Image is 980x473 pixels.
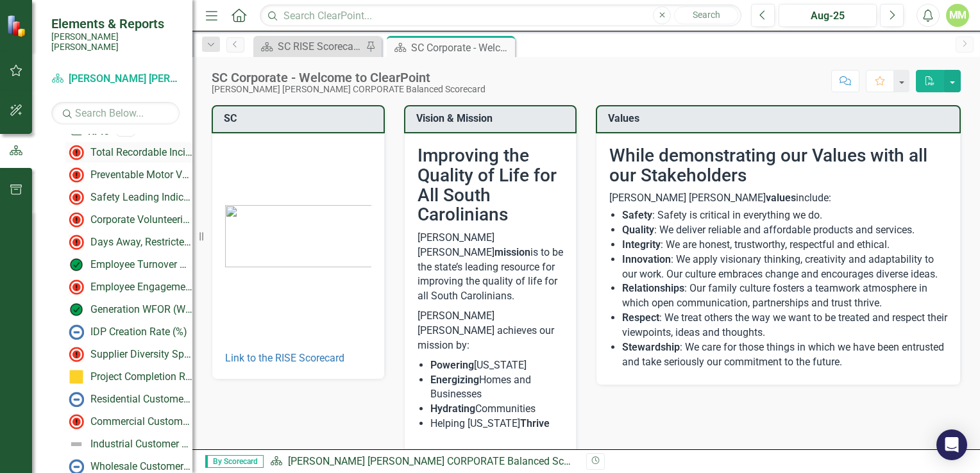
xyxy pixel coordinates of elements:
div: Commercial Customer Survey % Satisfaction​ [90,416,192,427]
div: Project Completion Rate - 10-Year Capital Construction Plan [90,371,192,383]
h2: While demonstrating our Values with all our Stakeholders [609,146,947,186]
a: Industrial Customer Survey % Satisfaction​ [65,434,192,454]
li: : We deliver reliable and affordable products and services. [622,223,947,238]
p: [PERSON_NAME] [PERSON_NAME] is to be the state’s leading resource for improving the quality of li... [418,231,564,306]
img: On Target [69,302,84,317]
div: Supplier Diversity Spend [90,349,192,360]
div: Days Away, Restricted, Transferred (DART) Rate [90,236,192,248]
img: Below MIN Target [69,212,84,228]
strong: mission [494,246,530,258]
a: Generation WFOR (Weighted Forced Outage Rate - Major Generating Units Cherokee, Cross, [PERSON_NA... [65,299,192,320]
p: [PERSON_NAME] [PERSON_NAME] achieves our mission by: [418,306,564,356]
strong: Respect [622,311,659,324]
img: Caution [69,369,84,385]
strong: Relationships [622,282,684,294]
div: Preventable Motor Vehicle Accident (PMVA) Rate* [90,169,192,181]
a: Preventable Motor Vehicle Accident (PMVA) Rate* [65,165,192,185]
a: Employee Engagement - %Employee Participation in Gallup Survey​ [65,277,192,297]
img: No Information [69,324,84,340]
a: SC RISE Scorecard - Welcome to ClearPoint [257,38,362,54]
img: Not Meeting Target [69,279,84,295]
strong: Thrive [520,417,550,429]
div: SC Corporate - Welcome to ClearPoint [411,40,512,56]
span: Elements & Reports [51,16,180,31]
img: ClearPoint Strategy [6,15,29,37]
div: 29 [115,126,136,137]
img: Not Meeting Target [69,235,84,250]
button: MM [946,4,969,27]
h3: Values [608,113,953,124]
p: [PERSON_NAME] [PERSON_NAME] include: [609,191,947,206]
strong: Powering [430,359,474,371]
a: Link to the RISE Scorecard [225,352,344,364]
div: SC RISE Scorecard - Welcome to ClearPoint [278,38,362,54]
strong: Innovation [622,253,671,265]
img: Above MAX Target [69,145,84,160]
span: Search [693,10,720,20]
div: SC Corporate - Welcome to ClearPoint [212,71,486,85]
strong: values [766,192,796,204]
div: Employee Engagement - %Employee Participation in Gallup Survey​ [90,281,192,293]
a: Project Completion Rate - 10-Year Capital Construction Plan [65,367,192,387]
img: Not Meeting Target [69,414,84,429]
strong: Safety [622,209,652,221]
a: Corporate Volunteerism Rate [65,210,192,230]
div: » [270,454,577,469]
div: [PERSON_NAME] [PERSON_NAME] CORPORATE Balanced Scorecard [212,85,486,94]
div: Total Recordable Incident Rate (TRIR) [90,147,192,158]
img: On Target [69,257,84,272]
input: Search ClearPoint... [260,4,741,27]
img: Not Meeting Target [69,167,84,183]
a: Employee Turnover Rate​ [65,254,192,275]
strong: Hydrating [430,402,475,415]
img: Below MIN Target [69,347,84,362]
a: Total Recordable Incident Rate (TRIR) [65,142,192,163]
span: By Scorecard [205,455,264,468]
li: : We care for those things in which we have been entrusted and take seriously our commitment to t... [622,340,947,370]
li: : Our family culture fosters a teamwork atmosphere in which open communication, partnerships and ... [622,281,947,311]
strong: Integrity [622,238,661,251]
a: [PERSON_NAME] [PERSON_NAME] CORPORATE Balanced Scorecard [288,455,598,467]
small: [PERSON_NAME] [PERSON_NAME] [51,31,180,53]
a: Safety Leading Indicator Reports (LIRs) [65,187,192,208]
a: Commercial Customer Survey % Satisfaction​ [65,411,192,432]
strong: Quality [622,224,654,236]
li: [US_STATE] [430,358,564,373]
img: Not Meeting Target [69,190,84,205]
div: Open Intercom Messenger [936,429,967,460]
h3: SC [224,113,377,124]
img: No Information [69,392,84,407]
button: Search [674,6,738,24]
div: Safety Leading Indicator Reports (LIRs) [90,192,192,203]
h2: Improving the Quality of Life for All South Carolinians [418,146,564,225]
li: Helping [US_STATE] [430,417,564,431]
strong: Energizing [430,374,479,386]
div: Wholesale Customer Survey % Satisfaction​ [90,461,192,472]
a: Days Away, Restricted, Transferred (DART) Rate [65,232,192,253]
a: Residential Customer Survey % Satisfaction​ [65,389,192,410]
div: Industrial Customer Survey % Satisfaction​ [90,438,192,450]
li: : We treat others the way we want to be treated and respect their viewpoints, ideas and thoughts. [622,311,947,340]
div: IDP Creation Rate (%) [90,326,187,338]
li: Homes and Businesses [430,373,564,402]
li: : We are honest, trustworthy, respectful and ethical. [622,238,947,253]
input: Search Below... [51,102,180,124]
li: : Safety is critical in everything we do. [622,208,947,223]
h3: Vision & Mission [416,113,570,124]
div: Aug-25 [783,8,872,24]
li: Communities [430,402,564,417]
strong: Stewardship [622,341,680,353]
div: Employee Turnover Rate​ [90,259,192,270]
div: Corporate Volunteerism Rate [90,214,192,226]
a: IDP Creation Rate (%) [65,322,187,342]
a: [PERSON_NAME] [PERSON_NAME] CORPORATE Balanced Scorecard [51,72,180,87]
div: Residential Customer Survey % Satisfaction​ [90,394,192,405]
img: Not Defined [69,436,84,452]
button: Aug-25 [779,4,877,27]
li: : We apply visionary thinking, creativity and adaptability to our work. Our culture embraces chan... [622,253,947,282]
a: Supplier Diversity Spend [65,344,192,365]
div: Generation WFOR (Weighted Forced Outage Rate - Major Generating Units Cherokee, Cross, [PERSON_NA... [90,304,192,315]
